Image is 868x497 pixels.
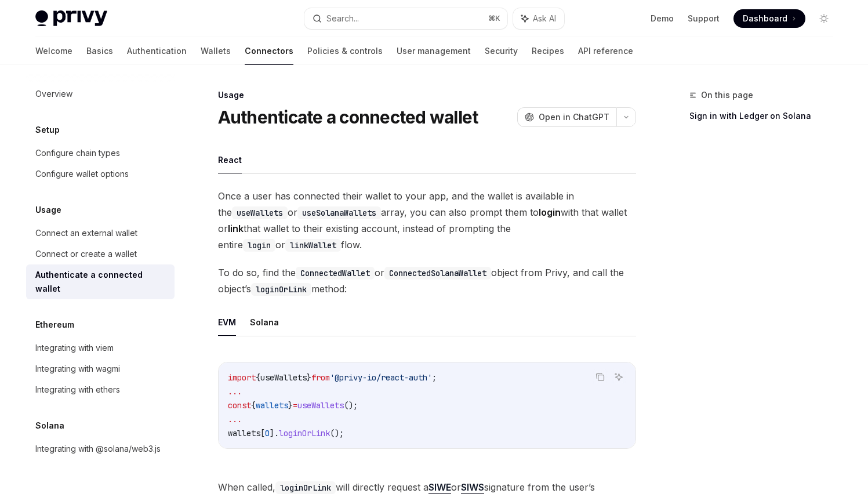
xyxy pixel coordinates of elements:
span: wallets [228,428,260,438]
a: Authentication [127,37,187,65]
h5: Usage [35,203,61,217]
img: light logo [35,10,107,27]
button: Ask AI [611,369,626,384]
span: useWallets [297,400,344,411]
a: Configure chain types [26,143,175,164]
code: loginOrLink [275,481,336,494]
button: Ask AI [513,8,564,29]
button: Toggle dark mode [815,9,833,28]
a: SIWS [461,481,484,494]
button: React [218,146,242,173]
code: login [243,239,275,252]
button: Search...⌘K [304,8,507,29]
a: API reference [578,37,633,65]
div: Connect an external wallet [35,226,137,240]
span: Open in ChatGPT [539,111,609,123]
span: [ [260,428,265,438]
strong: link [228,223,244,234]
a: Configure wallet options [26,164,175,184]
span: Once a user has connected their wallet to your app, and the wallet is available in the or array, ... [218,188,636,253]
div: Integrating with @solana/web3.js [35,442,161,456]
a: Basics [86,37,113,65]
a: SIWE [428,481,451,494]
span: } [288,400,293,411]
a: Security [485,37,518,65]
a: Connect an external wallet [26,223,175,244]
h5: Ethereum [35,318,74,332]
div: Integrating with viem [35,341,114,355]
button: Solana [250,309,279,336]
div: Usage [218,89,636,101]
div: Search... [326,12,359,26]
a: Wallets [201,37,231,65]
span: ⌘ K [488,14,500,23]
a: Overview [26,84,175,104]
span: (); [330,428,344,438]
button: Copy the contents from the code block [593,369,608,384]
code: ConnectedSolanaWallet [384,267,491,280]
code: ConnectedWallet [296,267,375,280]
span: ]. [270,428,279,438]
code: useWallets [232,206,288,219]
span: ; [432,372,437,383]
span: '@privy-io/react-auth' [330,372,432,383]
div: Integrating with wagmi [35,362,120,376]
strong: login [539,206,561,218]
a: Dashboard [733,9,805,28]
a: Recipes [532,37,564,65]
a: Authenticate a connected wallet [26,264,175,299]
code: linkWallet [285,239,341,252]
a: Support [688,13,720,24]
a: Connectors [245,37,293,65]
div: Configure chain types [35,146,120,160]
a: Welcome [35,37,72,65]
a: Sign in with Ledger on Solana [689,107,842,125]
a: Integrating with viem [26,338,175,358]
span: Ask AI [533,13,556,24]
span: ... [228,386,242,397]
h5: Solana [35,419,64,433]
span: loginOrLink [279,428,330,438]
h5: Setup [35,123,60,137]
div: Connect or create a wallet [35,247,137,261]
span: { [251,400,256,411]
code: loginOrLink [251,283,311,296]
span: wallets [256,400,288,411]
span: On this page [701,88,753,102]
a: Integrating with ethers [26,379,175,400]
a: Integrating with wagmi [26,358,175,379]
h1: Authenticate a connected wallet [218,107,478,128]
span: } [307,372,311,383]
a: Integrating with @solana/web3.js [26,438,175,459]
span: import [228,372,256,383]
code: useSolanaWallets [297,206,381,219]
div: Overview [35,87,72,101]
span: useWallets [260,372,307,383]
span: (); [344,400,358,411]
span: To do so, find the or object from Privy, and call the object’s method: [218,264,636,297]
span: Dashboard [743,13,787,24]
a: User management [397,37,471,65]
span: ... [228,414,242,425]
div: Integrating with ethers [35,383,120,397]
div: Authenticate a connected wallet [35,268,168,296]
span: const [228,400,251,411]
button: EVM [218,309,236,336]
span: { [256,372,260,383]
button: Open in ChatGPT [517,107,616,127]
span: from [311,372,330,383]
span: 0 [265,428,270,438]
a: Connect or create a wallet [26,244,175,264]
span: = [293,400,297,411]
div: Configure wallet options [35,167,129,181]
a: Policies & controls [307,37,383,65]
a: Demo [651,13,674,24]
